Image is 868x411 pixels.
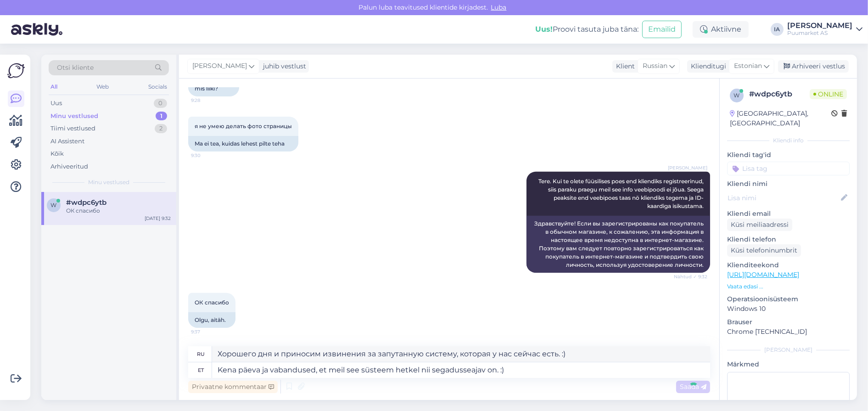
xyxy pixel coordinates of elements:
div: [DATE] 9:32 [145,215,171,222]
div: mis liiki? [188,81,239,96]
a: [PERSON_NAME]Puumarket AS [787,22,862,37]
div: Kõik [50,149,64,158]
input: Lisa tag [727,162,850,175]
span: 9:28 [191,97,225,104]
button: Emailid [642,21,682,38]
span: Minu vestlused [88,178,129,186]
div: Ma ei tea, kuidas lehest pilte teha [188,136,298,152]
div: [GEOGRAPHIC_DATA], [GEOGRAPHIC_DATA] [730,109,831,128]
a: [URL][DOMAIN_NAME] [727,270,799,279]
span: [PERSON_NAME] [668,164,707,171]
div: 2 [155,124,167,133]
p: Märkmed [727,360,850,369]
span: w [51,202,57,208]
div: IA [771,23,784,36]
input: Lisa nimi [728,193,839,203]
p: Chrome [TECHNICAL_ID] [727,327,850,337]
div: ОК спасибо [66,207,171,215]
span: w [734,92,740,99]
div: AI Assistent [50,137,84,146]
p: Kliendi nimi [727,179,850,189]
span: [PERSON_NAME] [192,61,247,71]
span: я не умею делать фото страницы [195,123,292,129]
p: Kliendi email [727,209,850,219]
span: Nähtud ✓ 9:32 [673,273,707,280]
span: Otsi kliente [57,63,94,73]
span: Tere. Kui te olete füüsilises poes end kliendiks registreerinud, siis paraku praegu meil see info... [538,178,705,209]
span: Luba [488,3,510,11]
span: ОК спасибо [195,299,229,306]
b: Uus! [535,25,553,34]
div: [PERSON_NAME] [787,22,852,29]
p: Windows 10 [727,304,850,314]
div: Aktiivne [693,21,749,38]
div: Здравствуйте! Если вы зарегистрированы как покупатель в обычном магазине, к сожалению, эта информ... [526,216,710,273]
div: Klient [612,62,635,71]
p: Brauser [727,317,850,327]
span: 9:30 [191,152,225,159]
div: Kliendi info [727,136,850,145]
div: Proovi tasuta juba täna: [535,24,638,35]
div: [PERSON_NAME] [727,346,850,354]
p: Klienditeekond [727,260,850,270]
span: Estonian [734,61,762,71]
div: Arhiveeri vestlus [778,60,849,73]
p: Operatsioonisüsteem [727,294,850,304]
div: juhib vestlust [259,62,306,71]
div: All [49,81,59,93]
div: # wdpc6ytb [749,89,810,100]
div: 0 [154,99,167,108]
div: Küsi meiliaadressi [727,219,792,231]
div: Web [95,81,111,93]
div: Minu vestlused [50,112,98,121]
div: Arhiveeritud [50,162,88,171]
span: Online [810,89,847,99]
div: Klienditugi [687,62,726,71]
span: Russian [643,61,667,71]
div: Puumarket AS [787,29,852,37]
div: Olgu, aitäh. [188,312,235,328]
div: Tiimi vestlused [50,124,95,133]
span: 9:37 [191,328,225,335]
div: Uus [50,99,62,108]
img: Askly Logo [7,62,25,79]
div: Küsi telefoninumbrit [727,244,801,257]
div: Socials [146,81,169,93]
span: #wdpc6ytb [66,198,106,207]
p: Kliendi telefon [727,235,850,244]
div: 1 [156,112,167,121]
p: Vaata edasi ... [727,282,850,291]
p: Kliendi tag'id [727,150,850,160]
